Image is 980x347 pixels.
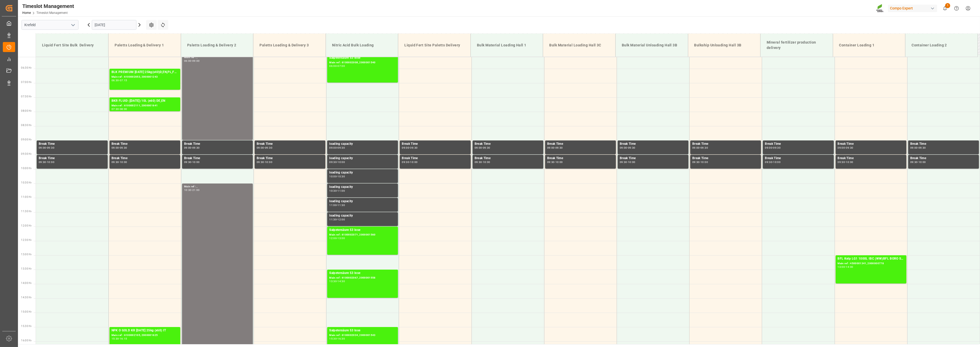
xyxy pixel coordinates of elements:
div: Break Time [838,156,904,161]
div: Compo Expert [888,5,937,12]
div: Paletts Loading & Delivery 2 [185,40,249,50]
div: - [845,266,846,268]
div: 06:00 [329,65,337,67]
div: 09:30 [910,161,918,163]
div: 09:30 [184,161,192,163]
div: - [409,161,410,163]
div: Break Time [257,156,323,161]
div: - [337,237,337,239]
span: 08:00 Hr [21,109,32,112]
span: 07:30 Hr [21,95,32,98]
div: Break Time [112,156,178,161]
div: Main ref : 4500001341, 2000000778 [838,261,904,266]
div: Break Time [39,141,106,147]
div: Salpetersäure 53 lose [329,271,396,276]
div: 09:30 [701,147,708,149]
div: - [482,161,483,163]
div: - [337,280,337,282]
div: loading capacity [329,213,396,218]
div: Break Time [475,141,541,147]
div: Break Time [402,141,468,147]
div: 16:15 [120,338,127,340]
div: - [627,147,628,149]
span: 11:30 Hr [21,210,32,213]
div: BLK PREMIUM [DATE] 25kg(x40)D,EN,PL,FNL [112,70,178,75]
div: 09:30 [39,161,46,163]
div: - [46,147,47,149]
div: 09:30 [620,161,627,163]
div: 09:30 [410,147,418,149]
div: Break Time [765,156,832,161]
div: - [845,161,846,163]
div: 09:30 [765,161,772,163]
div: - [482,147,483,149]
div: 11:30 [329,218,337,221]
div: Break Time [112,141,178,147]
div: 06:00 [184,60,192,62]
div: Break Time [910,156,977,161]
div: 07:00 [337,65,345,67]
span: 09:00 Hr [21,138,32,141]
div: 12:00 [329,237,337,239]
div: 09:00 [39,147,46,149]
div: Liquid Fert Site Bulk Delivery [40,40,104,50]
span: 09:30 Hr [21,152,32,155]
div: Main ref : 6100002053, 2000001243 [112,75,178,79]
span: 13:30 Hr [21,267,32,270]
div: Salpetersäure 53 lose [329,328,396,333]
span: 13:00 Hr [21,253,32,256]
span: 06:30 Hr [21,66,32,69]
input: DD.MM.YYYY [92,20,136,30]
span: 16:00 Hr [21,339,32,342]
div: 09:00 [402,147,409,149]
div: 09:00 [838,147,845,149]
div: Main ref : , [184,55,251,60]
div: Main ref : 6100002071, 2000001560 [329,233,396,237]
div: 10:00 [918,161,926,163]
div: 06:30 [112,79,119,81]
span: 10:30 Hr [21,181,32,184]
div: loading capacity [329,185,396,190]
div: 09:00 [257,147,264,149]
div: 10:30 [337,175,345,178]
div: Mineral fertilizer production delivery [765,38,829,53]
div: - [337,204,337,206]
div: Salpetersäure 53 lose [329,228,396,233]
div: Break Time [620,141,686,147]
div: 21:00 [192,189,200,191]
div: loading capacity [329,199,396,204]
div: 09:30 [547,161,555,163]
div: Break Time [184,156,251,161]
div: - [555,147,555,149]
div: 10:00 [120,161,127,163]
div: Break Time [838,141,904,147]
span: 15:00 Hr [21,310,32,313]
div: - [700,161,701,163]
div: - [845,147,846,149]
div: 09:30 [402,161,409,163]
div: 13:30 [329,280,337,282]
div: 14:00 [846,266,853,268]
div: - [264,147,265,149]
div: loading capacity [329,170,396,175]
div: BFL Kelp LG1 1000L IBC (WW)BFL BORO SL 10%B 1000L IBC (2024) MTO [838,256,904,261]
div: 09:00 [329,147,337,149]
div: Bulk Material Unloading Hall 3B [620,40,684,50]
div: 09:30 [475,161,482,163]
div: - [555,161,555,163]
div: 12:00 [337,218,345,221]
div: 10:00 [192,161,200,163]
div: 09:30 [337,147,345,149]
div: - [264,161,265,163]
div: - [337,190,337,192]
div: Break Time [910,141,977,147]
div: 09:30 [329,161,337,163]
span: 10:00 Hr [21,167,32,170]
div: 10:00 [846,161,853,163]
a: Home [22,11,31,15]
div: 09:00 [620,147,627,149]
div: - [119,108,119,110]
div: 09:30 [846,147,853,149]
div: Main ref : 6100002008, 2000001540 [329,60,396,65]
div: 09:00 [184,147,192,149]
